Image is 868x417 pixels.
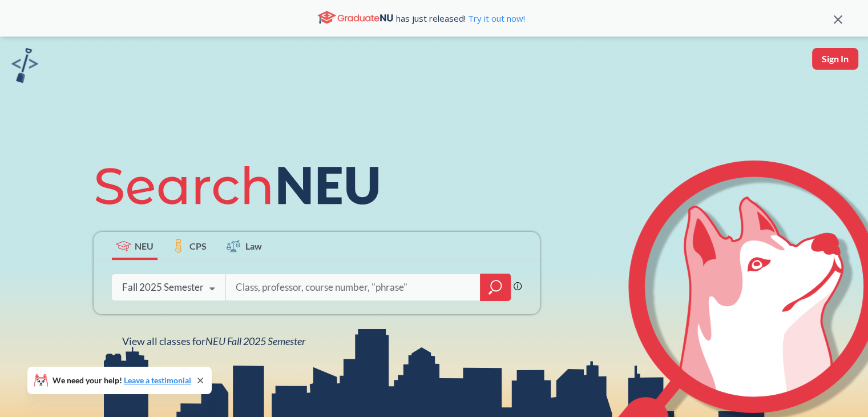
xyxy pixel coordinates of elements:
[11,48,38,83] img: sandbox logo
[135,239,154,252] span: NEU
[235,275,472,299] input: Class, professor, course number, "phrase"
[396,12,525,25] span: has just released!
[480,274,511,301] div: magnifying glass
[245,239,262,252] span: Law
[122,281,204,294] div: Fall 2025 Semester
[205,335,305,347] span: NEU Fall 2025 Semester
[53,376,191,384] span: We need your help!
[189,239,207,252] span: CPS
[11,48,38,86] a: sandbox logo
[124,375,191,385] a: Leave a testimonial
[466,13,525,24] a: Try it out now!
[122,335,305,347] span: View all classes for
[812,48,858,70] button: Sign In
[488,279,502,295] svg: magnifying glass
